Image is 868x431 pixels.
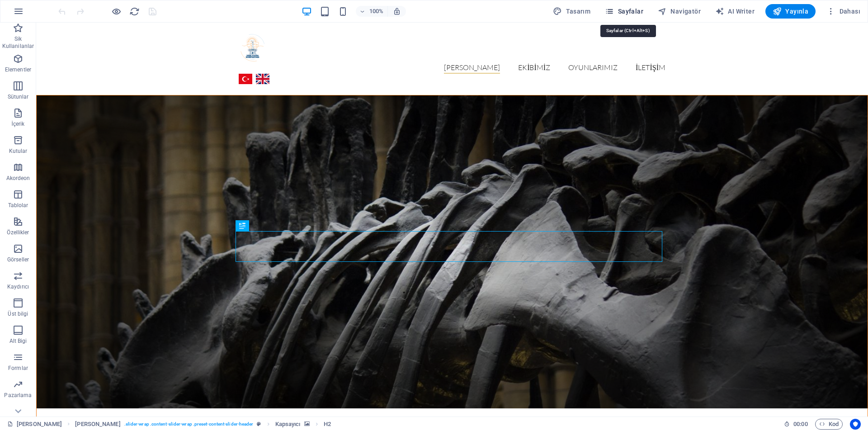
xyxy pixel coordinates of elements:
i: Bu element, arka plan içeriyor [304,422,310,426]
p: Sütunlar [8,93,29,100]
p: Pazarlama [4,392,32,399]
span: 00 00 [793,419,807,430]
p: Akordeon [6,175,30,182]
span: . slider-wrap .content-slider-wrap .preset-content-slider-header [124,419,254,430]
p: Formlar [8,365,28,372]
span: : [800,421,801,427]
span: Seçmek için tıkla. Düzenlemek için çift tıkla [75,419,120,430]
button: Ön izleme modundan çıkıp düzenlemeye devam etmek için buraya tıklayın [111,6,122,17]
button: Usercentrics [850,419,861,430]
h6: 100% [369,6,384,17]
button: Dahası [823,4,864,19]
p: Tablolar [8,202,28,209]
button: Sayfalar [601,4,647,19]
span: Yayınla [773,7,808,16]
a: Seçimi iptal etmek için tıkla. Sayfaları açmak için çift tıkla [7,419,62,430]
button: Tasarım [549,4,594,19]
button: AI Writer [712,4,758,19]
button: reload [129,6,140,17]
span: Sayfalar [605,7,643,16]
span: AI Writer [715,7,755,16]
i: Bu element, özelleştirilebilir bir ön ayar [257,422,261,426]
button: Kod [815,419,843,430]
p: Özellikler [7,229,29,236]
h6: Oturum süresi [784,419,808,430]
span: Seçmek için tıkla. Düzenlemek için çift tıkla [324,419,331,430]
p: Alt Bigi [9,337,27,345]
button: 100% [356,6,388,17]
span: Tasarım [553,7,590,16]
span: Navigatör [658,7,701,16]
span: Dahası [826,7,860,16]
button: Yayınla [765,4,816,19]
p: Görseller [7,256,29,263]
i: Sayfayı yeniden yükleyin [129,6,140,17]
span: Kod [819,419,839,430]
span: Seçmek için tıkla. Düzenlemek için çift tıkla [275,419,301,430]
i: Yeniden boyutlandırmada yakınlaştırma düzeyini seçilen cihaza uyacak şekilde otomatik olarak ayarla. [393,7,401,15]
p: Elementler [5,66,31,73]
button: Navigatör [654,4,704,19]
p: İçerik [11,120,24,128]
p: Üst bilgi [8,310,28,317]
p: Kutular [9,147,28,155]
p: Kaydırıcı [7,283,29,290]
nav: breadcrumb [75,419,331,430]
